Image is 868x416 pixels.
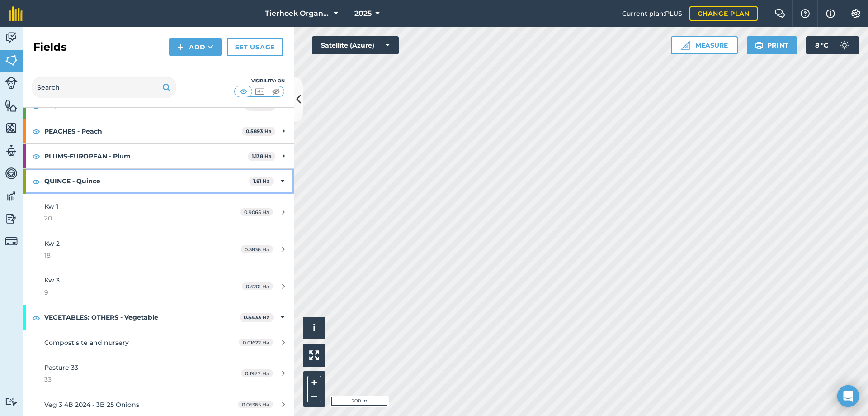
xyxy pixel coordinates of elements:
[5,189,18,203] img: svg+xml;base64,PD94bWwgdmVyc2lvbj0iMS4wIiBlbmNvZGluZz0idXRmLTgiPz4KPCEtLSBHZW5lcmF0b3I6IEFkb2JlIE...
[32,126,40,137] img: svg+xml;base64,PHN2ZyB4bWxucz0iaHR0cDovL3d3dy53My5vcmcvMjAwMC9zdmciIHdpZHRoPSIxOCIgaGVpZ2h0PSIyNC...
[303,317,325,339] button: i
[234,77,285,85] div: Visibility: On
[44,339,129,347] span: Compost site and nursery
[23,305,294,330] div: VEGETABLES: OTHERS - Vegetable0.5433 Ha
[238,401,273,408] span: 0.05365 Ha
[241,245,273,253] span: 0.3836 Ha
[747,36,797,54] button: Print
[671,36,738,54] button: Measure
[265,8,330,19] span: Tierhoek Organic Farm
[9,6,23,21] img: fieldmargin Logo
[837,385,859,407] div: Open Intercom Messenger
[755,40,764,51] img: svg+xml;base64,PHN2ZyB4bWxucz0iaHR0cDovL3d3dy53My5vcmcvMjAwMC9zdmciIHdpZHRoPSIxOSIgaGVpZ2h0PSIyNC...
[806,36,859,54] button: 8 °C
[850,9,861,18] img: A cog icon
[32,176,40,187] img: svg+xml;base64,PHN2ZyB4bWxucz0iaHR0cDovL3d3dy53My5vcmcvMjAwMC9zdmciIHdpZHRoPSIxOCIgaGVpZ2h0PSIyNC...
[32,312,40,323] img: svg+xml;base64,PHN2ZyB4bWxucz0iaHR0cDovL3d3dy53My5vcmcvMjAwMC9zdmciIHdpZHRoPSIxOCIgaGVpZ2h0PSIyNC...
[246,128,272,134] strong: 0.5893 Ha
[5,167,18,180] img: svg+xml;base64,PD94bWwgdmVyc2lvbj0iMS4wIiBlbmNvZGluZz0idXRmLTgiPz4KPCEtLSBHZW5lcmF0b3I6IEFkb2JlIE...
[5,212,18,225] img: svg+xml;base64,PD94bWwgdmVyc2lvbj0iMS4wIiBlbmNvZGluZz0idXRmLTgiPz4KPCEtLSBHZW5lcmF0b3I6IEFkb2JlIE...
[23,268,294,305] a: Kw 390.5201 Ha
[44,287,214,297] span: 9
[23,169,294,193] div: QUINCE - Quince1.81 Ha
[312,36,399,54] button: Satellite (Azure)
[354,8,372,19] span: 2025
[5,31,18,44] img: svg+xml;base64,PD94bWwgdmVyc2lvbj0iMS4wIiBlbmNvZGluZz0idXRmLTgiPz4KPCEtLSBHZW5lcmF0b3I6IEFkb2JlIE...
[242,282,273,290] span: 0.5201 Ha
[177,42,184,53] img: svg+xml;base64,PHN2ZyB4bWxucz0iaHR0cDovL3d3dy53My5vcmcvMjAwMC9zdmciIHdpZHRoPSIxNCIgaGVpZ2h0PSIyNC...
[622,9,682,19] span: Current plan : PLUS
[5,99,18,112] img: svg+xml;base64,PHN2ZyB4bWxucz0iaHR0cDovL3d3dy53My5vcmcvMjAwMC9zdmciIHdpZHRoPSI1NiIgaGVpZ2h0PSI2MC...
[44,239,60,248] span: Kw 2
[307,389,321,402] button: –
[244,314,270,320] strong: 0.5433 Ha
[44,213,214,223] span: 20
[5,53,18,67] img: svg+xml;base64,PHN2ZyB4bWxucz0iaHR0cDovL3d3dy53My5vcmcvMjAwMC9zdmciIHdpZHRoPSI1NiIgaGVpZ2h0PSI2MC...
[5,121,18,135] img: svg+xml;base64,PHN2ZyB4bWxucz0iaHR0cDovL3d3dy53My5vcmcvMjAwMC9zdmciIHdpZHRoPSI1NiIgaGVpZ2h0PSI2MC...
[227,38,283,56] a: Set usage
[238,87,249,96] img: svg+xml;base64,PHN2ZyB4bWxucz0iaHR0cDovL3d3dy53My5vcmcvMjAwMC9zdmciIHdpZHRoPSI1MCIgaGVpZ2h0PSI0MC...
[253,178,270,184] strong: 1.81 Ha
[44,119,242,143] strong: PEACHES - Peach
[23,355,294,392] a: Pasture 33330.1977 Ha
[239,339,273,346] span: 0.01622 Ha
[23,144,294,168] div: PLUMS-EUROPEAN - Plum1.138 Ha
[44,363,78,372] span: Pasture 33
[5,397,18,406] img: svg+xml;base64,PD94bWwgdmVyc2lvbj0iMS4wIiBlbmNvZGluZz0idXRmLTgiPz4KPCEtLSBHZW5lcmF0b3I6IEFkb2JlIE...
[254,87,265,96] img: svg+xml;base64,PHN2ZyB4bWxucz0iaHR0cDovL3d3dy53My5vcmcvMjAwMC9zdmciIHdpZHRoPSI1MCIgaGVpZ2h0PSI0MC...
[240,208,273,216] span: 0.9065 Ha
[23,194,294,231] a: Kw 1200.9065 Ha
[270,87,282,96] img: svg+xml;base64,PHN2ZyB4bWxucz0iaHR0cDovL3d3dy53My5vcmcvMjAwMC9zdmciIHdpZHRoPSI1MCIgaGVpZ2h0PSI0MC...
[169,38,222,56] button: Add
[826,8,835,19] img: svg+xml;base64,PHN2ZyB4bWxucz0iaHR0cDovL3d3dy53My5vcmcvMjAwMC9zdmciIHdpZHRoPSIxNyIgaGVpZ2h0PSIxNy...
[313,322,316,334] span: i
[774,9,785,18] img: Two speech bubbles overlapping with the left bubble in the forefront
[44,305,240,330] strong: VEGETABLES: OTHERS - Vegetable
[44,144,248,168] strong: PLUMS-EUROPEAN - Plum
[44,250,214,260] span: 18
[44,276,60,284] span: Kw 3
[815,36,828,54] span: 8 ° C
[5,235,18,248] img: svg+xml;base64,PD94bWwgdmVyc2lvbj0iMS4wIiBlbmNvZGluZz0idXRmLTgiPz4KPCEtLSBHZW5lcmF0b3I6IEFkb2JlIE...
[241,369,273,377] span: 0.1977 Ha
[44,374,214,384] span: 33
[307,376,321,389] button: +
[309,350,319,360] img: Four arrows, one pointing top left, one top right, one bottom right and the last bottom left
[44,202,58,210] span: Kw 1
[5,144,18,158] img: svg+xml;base64,PD94bWwgdmVyc2lvbj0iMS4wIiBlbmNvZGluZz0idXRmLTgiPz4KPCEtLSBHZW5lcmF0b3I6IEFkb2JlIE...
[32,151,40,162] img: svg+xml;base64,PHN2ZyB4bWxucz0iaHR0cDovL3d3dy53My5vcmcvMjAwMC9zdmciIHdpZHRoPSIxOCIgaGVpZ2h0PSIyNC...
[44,169,249,193] strong: QUINCE - Quince
[44,401,139,409] span: Veg 3 4B 2024 - 3B 25 Onions
[33,40,67,54] h2: Fields
[800,9,811,18] img: A question mark icon
[835,36,854,54] img: svg+xml;base64,PD94bWwgdmVyc2lvbj0iMS4wIiBlbmNvZGluZz0idXRmLTgiPz4KPCEtLSBHZW5lcmF0b3I6IEFkb2JlIE...
[23,231,294,268] a: Kw 2180.3836 Ha
[32,77,176,98] input: Search
[689,6,758,21] a: Change plan
[23,119,294,143] div: PEACHES - Peach0.5893 Ha
[681,41,690,50] img: Ruler icon
[23,330,294,355] a: Compost site and nursery0.01622 Ha
[252,153,272,159] strong: 1.138 Ha
[162,82,171,93] img: svg+xml;base64,PHN2ZyB4bWxucz0iaHR0cDovL3d3dy53My5vcmcvMjAwMC9zdmciIHdpZHRoPSIxOSIgaGVpZ2h0PSIyNC...
[5,77,18,89] img: svg+xml;base64,PD94bWwgdmVyc2lvbj0iMS4wIiBlbmNvZGluZz0idXRmLTgiPz4KPCEtLSBHZW5lcmF0b3I6IEFkb2JlIE...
